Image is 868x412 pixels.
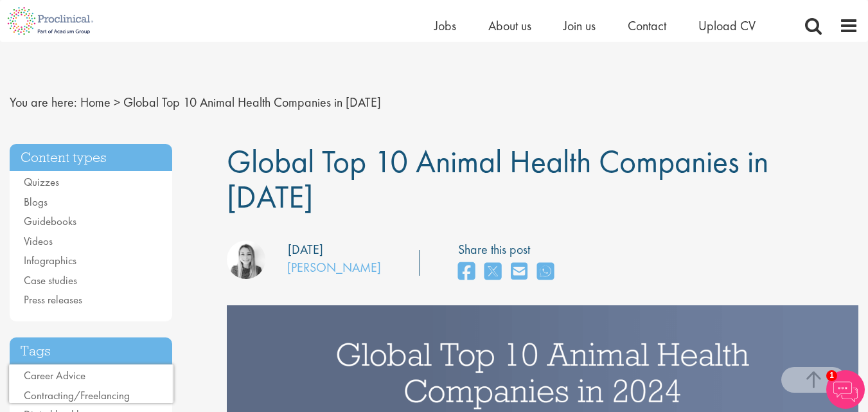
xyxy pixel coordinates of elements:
[458,240,560,259] label: Share this post
[458,258,475,286] a: share on facebook
[24,234,53,248] a: Videos
[9,364,173,403] iframe: reCAPTCHA
[698,17,756,34] a: Upload CV
[628,17,666,34] a: Contact
[826,370,837,381] span: 1
[287,259,381,276] a: [PERSON_NAME]
[288,240,323,259] div: [DATE]
[24,214,76,228] a: Guidebooks
[10,94,77,111] span: You are here:
[24,195,48,209] a: Blogs
[434,17,456,34] a: Jobs
[114,94,120,111] span: >
[511,258,527,286] a: share on email
[24,273,77,287] a: Case studies
[484,258,501,286] a: share on twitter
[24,292,82,307] a: Press releases
[537,258,554,286] a: share on whats app
[123,94,381,111] span: Global Top 10 Animal Health Companies in [DATE]
[826,370,865,409] img: Chatbot
[24,175,59,189] a: Quizzes
[10,144,172,172] h3: Content types
[563,17,596,34] a: Join us
[227,240,265,279] img: Hannah Burke
[10,337,172,365] h3: Tags
[80,94,111,111] a: breadcrumb link
[227,141,768,217] span: Global Top 10 Animal Health Companies in [DATE]
[24,253,76,267] a: Infographics
[488,17,531,34] a: About us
